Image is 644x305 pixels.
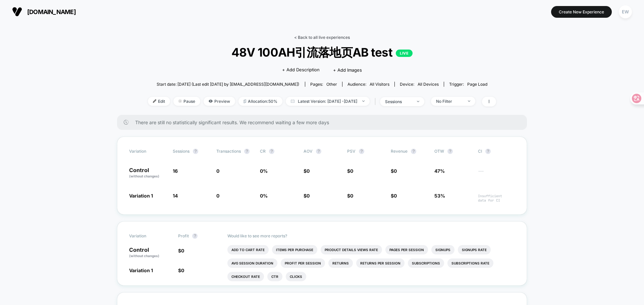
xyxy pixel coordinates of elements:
[286,97,370,106] span: Latest Version: [DATE] - [DATE]
[396,50,413,57] p: LIVE
[244,99,246,103] img: rebalance
[216,193,219,199] span: 0
[153,99,156,103] img: edit
[281,258,325,268] li: Profit Per Session
[304,168,310,174] span: $
[135,120,514,125] span: There are still no statistically significant results. We recommend waiting a few more days
[326,82,337,87] span: other
[260,168,268,174] span: 0 %
[238,97,282,106] span: Allocation: 50%
[434,193,445,199] span: 53%
[434,149,471,154] span: OTW
[468,100,470,102] img: end
[227,245,269,254] li: Add To Cart Rate
[307,193,310,199] span: 0
[10,6,78,17] button: [DOMAIN_NAME]
[394,82,444,87] span: Device:
[291,99,294,103] img: calendar
[617,5,634,19] button: EW
[350,168,353,174] span: 0
[282,67,320,73] span: + Add Description
[447,149,453,154] button: ?
[267,272,282,281] li: Ctr
[173,193,178,199] span: 14
[216,168,219,174] span: 0
[157,82,299,87] span: Start date: [DATE] (Last edit [DATE] by [EMAIL_ADDRESS][DOMAIN_NAME])
[551,6,612,18] button: Create New Experience
[418,82,439,87] span: all devices
[178,248,184,253] span: $
[333,67,362,73] span: + Add Images
[347,149,356,154] span: PSV
[478,149,515,154] span: CI
[467,82,487,87] span: Page Load
[260,149,266,154] span: CR
[129,193,153,199] span: Variation 1
[458,245,491,254] li: Signups Rate
[316,149,321,154] button: ?
[129,233,166,239] span: Variation
[178,268,184,273] span: $
[347,168,353,174] span: $
[129,167,166,179] p: Control
[227,272,264,281] li: Checkout Rate
[272,245,317,254] li: Items Per Purchase
[173,97,200,106] span: Pause
[178,99,182,103] img: end
[394,168,397,174] span: 0
[286,272,306,281] li: Clicks
[12,7,22,17] img: Visually logo
[304,193,310,199] span: $
[307,168,310,174] span: 0
[391,168,397,174] span: $
[129,268,153,273] span: Variation 1
[178,233,189,238] span: Profit
[227,258,277,268] li: Avg Session Duration
[347,193,353,199] span: $
[129,149,166,154] span: Variation
[394,193,397,199] span: 0
[294,35,350,40] a: < Back to all live experiences
[385,99,412,104] div: sessions
[304,149,313,154] span: AOV
[385,245,428,254] li: Pages Per Session
[478,194,515,203] span: Insufficient data for CI
[359,149,364,154] button: ?
[181,268,184,273] span: 0
[129,247,171,258] p: Control
[356,258,405,268] li: Returns Per Session
[449,82,487,87] div: Trigger:
[321,245,382,254] li: Product Details Views Rate
[447,258,493,268] li: Subscriptions Rate
[436,99,463,104] div: No Filter
[310,82,337,87] div: Pages:
[362,100,365,102] img: end
[350,193,353,199] span: 0
[328,258,353,268] li: Returns
[260,193,268,199] span: 0 %
[408,258,444,268] li: Subscriptions
[485,149,491,154] button: ?
[347,82,389,87] div: Audience:
[129,174,159,178] span: (without changes)
[373,97,380,106] span: |
[173,168,178,174] span: 16
[431,245,454,254] li: Signups
[192,233,198,239] button: ?
[434,168,445,174] span: 47%
[478,169,515,179] span: ---
[193,149,198,154] button: ?
[204,97,235,106] span: Preview
[370,82,389,87] span: All Visitors
[165,45,479,61] span: 48V 100AH引流落地页AB test
[27,8,76,15] span: [DOMAIN_NAME]
[391,149,408,154] span: Revenue
[269,149,274,154] button: ?
[129,254,159,258] span: (without changes)
[619,5,632,18] div: EW
[173,149,190,154] span: Sessions
[244,149,250,154] button: ?
[391,193,397,199] span: $
[411,149,416,154] button: ?
[216,149,241,154] span: Transactions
